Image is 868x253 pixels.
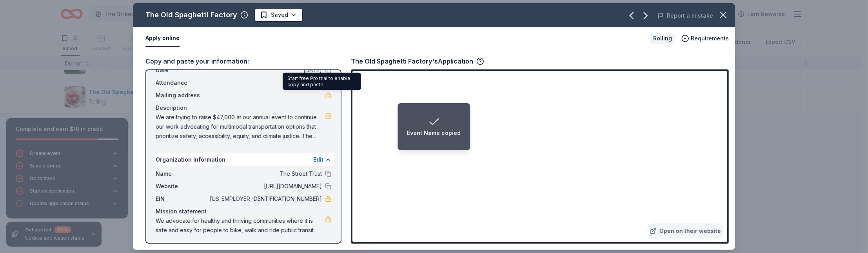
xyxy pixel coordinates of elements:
[657,11,713,20] button: Report a mistake
[156,194,208,204] span: EIN
[156,216,325,235] span: We advocate for healthy and thriving communities where it is safe and easy for people to bike, wa...
[145,9,237,21] div: The Old Spaghetti Factory
[208,182,322,191] span: [URL][DOMAIN_NAME]
[145,56,341,66] div: Copy and paste your information:
[407,128,461,138] div: Event Name copied
[156,182,208,191] span: Website
[156,169,208,178] span: Name
[208,78,322,87] span: 320
[650,33,675,44] div: Rolling
[647,223,724,239] a: Open on their website
[156,113,325,141] span: We are trying to raise $47,000 at our annual event to continue our work advocating for multimodal...
[254,8,303,22] button: Saved
[156,78,208,87] span: Attendance
[156,103,331,113] div: Description
[271,10,288,20] span: Saved
[156,207,331,216] div: Mission statement
[208,66,322,75] span: [DATE]
[208,194,322,204] span: [US_EMPLOYER_IDENTIFICATION_NUMBER]
[156,66,208,75] span: Date
[681,34,729,43] button: Requirements
[156,91,208,100] span: Mailing address
[145,30,180,47] button: Apply online
[691,34,729,43] span: Requirements
[351,56,484,66] div: The Old Spaghetti Factory's Application
[283,73,361,90] div: Start free Pro trial to enable copy and paste
[313,155,323,164] button: Edit
[153,153,334,166] div: Organization information
[208,169,322,178] span: The Street Trust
